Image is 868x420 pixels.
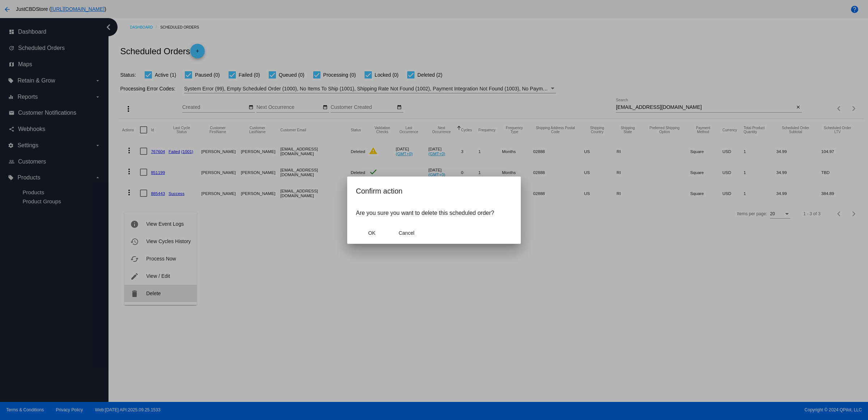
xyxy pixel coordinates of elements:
p: Are you sure you want to delete this scheduled order? [356,210,512,216]
h2: Confirm action [356,185,512,197]
button: Close dialog [391,226,422,239]
span: OK [368,230,375,236]
span: Cancel [399,230,414,236]
button: Close dialog [356,226,388,239]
